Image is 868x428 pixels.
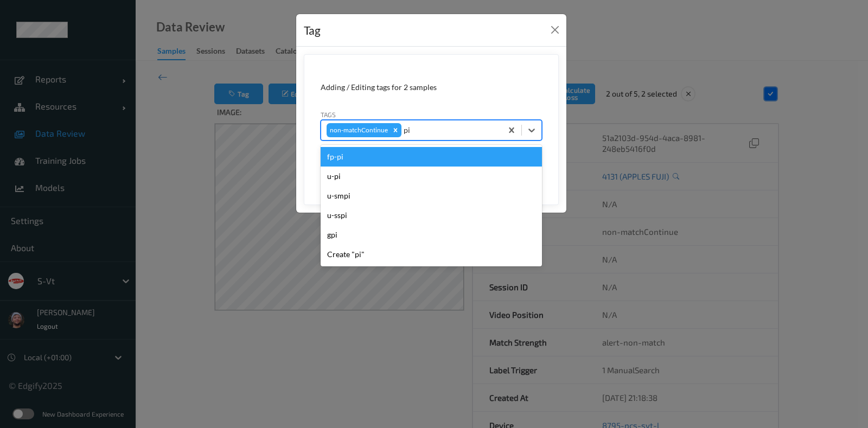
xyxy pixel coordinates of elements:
div: Remove non-matchContinue [390,123,401,137]
div: u-sspi [321,206,542,225]
label: Tags [321,110,336,119]
button: Close [547,22,563,37]
div: Adding / Editing tags for 2 samples [321,82,542,93]
div: fp-pi [321,147,542,167]
div: u-smpi [321,186,542,206]
div: Create "pi" [321,245,542,264]
div: gpi [321,225,542,245]
div: non-matchContinue [327,123,390,137]
div: Tag [304,22,321,39]
div: u-pi [321,167,542,186]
